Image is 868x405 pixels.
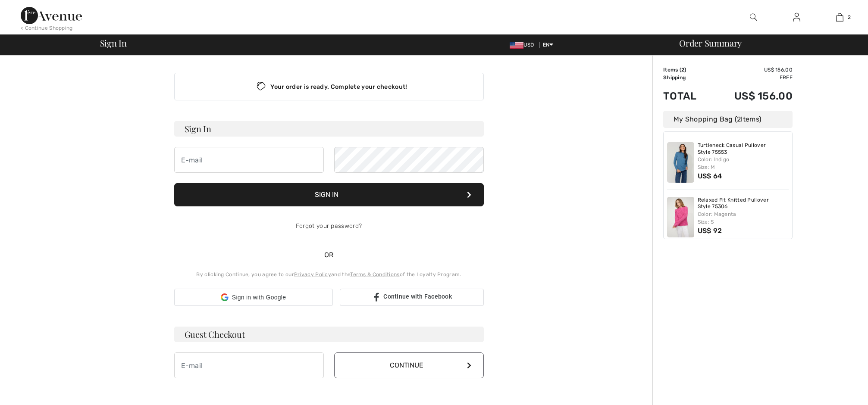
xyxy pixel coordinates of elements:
span: Sign in with Google [232,293,286,302]
img: Turtleneck Casual Pullover Style 75553 [667,142,694,183]
span: 2 [737,115,741,123]
div: Color: Indigo Size: M [698,156,789,171]
div: Sign in with Google [174,289,333,306]
img: My Bag [836,12,843,22]
td: Items ( ) [663,66,710,74]
a: Forgot your password? [296,222,362,230]
span: 2 [848,13,851,21]
h3: Guest Checkout [174,327,484,342]
span: Continue with Facebook [383,293,452,300]
a: 2 [818,12,861,22]
td: Free [710,74,793,81]
span: 2 [681,67,684,73]
input: E-mail [174,147,324,173]
td: US$ 156.00 [710,66,793,74]
img: Relaxed Fit Knitted Pullover Style 75306 [667,197,694,237]
td: US$ 156.00 [710,81,793,111]
button: Sign In [174,183,484,206]
div: My Shopping Bag ( Items) [663,111,793,128]
span: EN [543,42,554,48]
h3: Sign In [174,121,484,137]
div: Order Summary [669,39,863,47]
a: Turtleneck Casual Pullover Style 75553 [698,142,789,156]
div: By clicking Continue, you agree to our and the of the Loyalty Program. [174,271,484,278]
input: E-mail [174,352,324,378]
span: US$ 92 [698,227,722,235]
img: US Dollar [510,42,523,49]
img: search the website [750,12,757,22]
img: 1ère Avenue [21,7,82,24]
span: OR [320,250,338,260]
td: Total [663,81,710,111]
a: Sign In [786,12,807,23]
a: Privacy Policy [294,271,331,277]
button: Continue [334,352,484,378]
span: USD [510,42,537,48]
a: Relaxed Fit Knitted Pullover Style 75306 [698,197,789,210]
div: Color: Magenta Size: S [698,210,789,226]
td: Shipping [663,74,710,81]
img: My Info [793,12,800,22]
span: US$ 64 [698,172,722,180]
div: < Continue Shopping [21,24,73,32]
a: Terms & Conditions [350,271,399,277]
a: Continue with Facebook [340,289,484,306]
span: Sign In [100,39,127,47]
div: Your order is ready. Complete your checkout! [174,73,484,100]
